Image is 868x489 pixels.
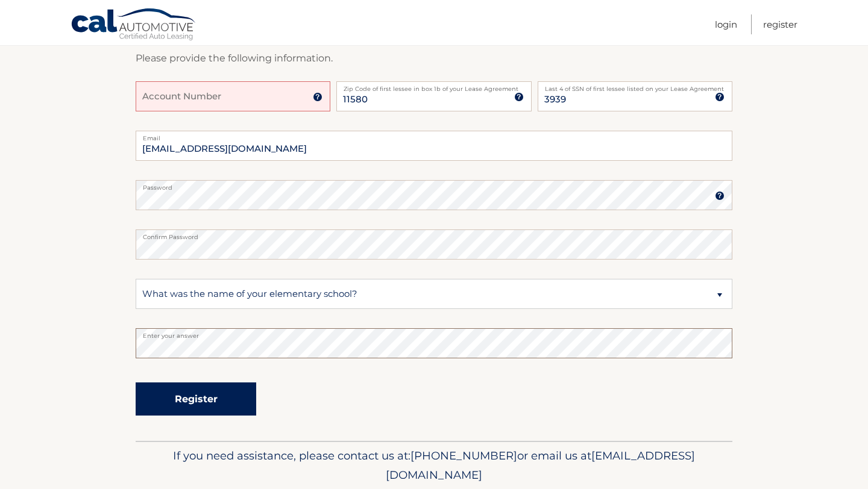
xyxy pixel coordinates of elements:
label: Last 4 of SSN of first lessee listed on your Lease Agreement [538,81,732,91]
label: Zip Code of first lessee in box 1b of your Lease Agreement [336,81,531,91]
label: Confirm Password [136,229,732,239]
a: Cal Automotive [71,8,197,43]
p: If you need assistance, please contact us at: or email us at [143,446,725,485]
input: Zip Code [336,81,531,111]
img: tooltip.svg [715,191,725,201]
img: tooltip.svg [715,92,725,102]
input: Email [136,131,732,161]
img: tooltip.svg [514,92,524,102]
a: Register [763,14,797,34]
label: Enter your answer [136,328,732,338]
p: Please provide the following information. [136,50,732,67]
span: [PHONE_NUMBER] [410,449,517,463]
input: SSN or EIN (last 4 digits only) [538,81,732,111]
input: Account Number [136,81,330,111]
a: Login [715,14,737,34]
span: [EMAIL_ADDRESS][DOMAIN_NAME] [386,449,695,482]
button: Register [136,382,256,416]
img: tooltip.svg [313,92,322,102]
label: Email [136,131,732,140]
label: Password [136,180,732,190]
